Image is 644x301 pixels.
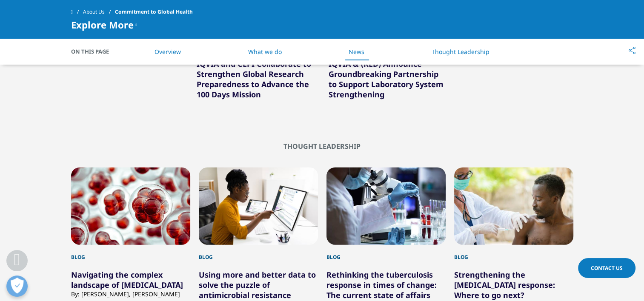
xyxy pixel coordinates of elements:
[197,59,311,99] a: IQVIA and CEPI Collaborate to Strengthen Global Research Preparedness to Advance the 100 Days Mis...
[432,48,489,56] a: Thought Leadership
[71,270,183,290] a: Navigating the complex landscape of [MEDICAL_DATA]
[71,20,134,30] span: Explore More
[6,275,28,297] button: Open Preferences
[71,142,573,150] h2: Thought Leadership
[578,258,635,278] a: Contact Us
[83,4,115,20] a: About Us
[454,245,573,261] div: Blog
[591,264,623,272] span: Contact Us
[454,270,555,300] a: Strengthening the [MEDICAL_DATA] response: Where to go next?
[155,48,181,56] a: Overview
[349,48,364,56] a: News
[71,47,118,56] span: On This Page
[71,245,190,261] div: Blog
[71,290,190,298] div: By: [PERSON_NAME], [PERSON_NAME]
[115,4,193,20] span: Commitment to Global Health
[248,48,282,56] a: What we do
[199,245,318,261] div: Blog
[329,59,444,99] a: IQVIA & (RED) Announce Groundbreaking Partnership to Support Laboratory System Strengthening
[326,245,446,261] div: Blog
[199,270,316,300] a: Using more and better data to solve the puzzle of antimicrobial resistance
